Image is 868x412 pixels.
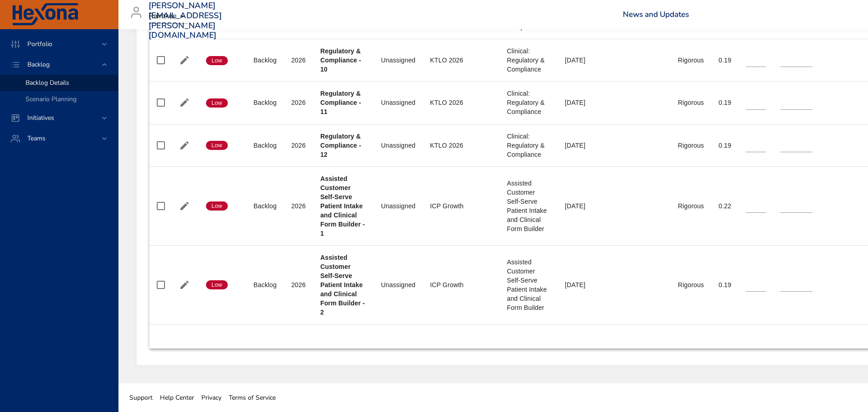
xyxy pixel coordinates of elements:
[20,40,60,48] span: Portfolio
[678,141,704,150] div: Rigorous
[160,393,194,402] span: Help Center
[291,141,306,150] div: 2026
[565,56,598,65] div: [DATE]
[20,113,62,122] span: Initiatives
[381,280,415,289] div: Unassigned
[320,175,365,237] b: Assisted Customer Self-Serve Patient Intake and Clinical Form Builder - 1
[565,98,598,107] div: [DATE]
[198,387,225,408] a: Privacy
[20,60,57,69] span: Backlog
[26,78,69,87] span: Backlog Details
[253,141,277,150] div: Backlog
[291,280,306,289] div: 2026
[291,98,306,107] div: 2026
[126,387,156,408] a: Support
[206,202,228,210] span: Low
[381,98,415,107] div: Unassigned
[178,139,191,152] button: Edit Project Details
[11,3,79,26] img: Hexona
[253,280,277,289] div: Backlog
[291,201,306,211] div: 2026
[565,141,598,150] div: [DATE]
[678,201,704,211] div: Rigorous
[719,141,731,150] div: 0.19
[253,201,277,211] div: Backlog
[507,179,550,233] div: Assisted Customer Self-Serve Patient Intake and Clinical Form Builder
[320,133,361,158] b: Regulatory & Compliance - 12
[430,141,493,150] div: KTLO 2026
[201,393,221,402] span: Privacy
[430,98,493,107] div: KTLO 2026
[206,281,228,289] span: Low
[26,95,77,103] span: Scenario Planning
[206,141,228,149] span: Low
[719,56,731,65] div: 0.19
[430,56,493,65] div: KTLO 2026
[623,9,689,20] a: News and Updates
[430,201,493,211] div: ICP Growth
[178,53,191,67] button: Edit Project Details
[565,280,598,289] div: [DATE]
[719,201,731,211] div: 0.22
[507,46,550,74] div: Clinical: Regulatory & Compliance
[178,199,191,213] button: Edit Project Details
[719,98,731,107] div: 0.19
[678,98,704,107] div: Rigorous
[507,89,550,116] div: Clinical: Regulatory & Compliance
[291,56,306,65] div: 2026
[320,47,361,73] b: Regulatory & Compliance - 10
[225,387,279,408] a: Terms of Service
[20,134,53,143] span: Teams
[320,90,361,115] b: Regulatory & Compliance - 11
[206,57,228,65] span: Low
[253,56,277,65] div: Backlog
[129,393,153,402] span: Support
[507,257,550,312] div: Assisted Customer Self-Serve Patient Intake and Clinical Form Builder
[430,280,493,289] div: ICP Growth
[178,278,191,292] button: Edit Project Details
[320,254,365,316] b: Assisted Customer Self-Serve Patient Intake and Clinical Form Builder - 2
[229,393,276,402] span: Terms of Service
[507,132,550,159] div: Clinical: Regulatory & Compliance
[381,201,415,211] div: Unassigned
[719,280,731,289] div: 0.19
[149,9,188,24] div: Raintree
[381,141,415,150] div: Unassigned
[381,56,415,65] div: Unassigned
[149,1,222,40] h3: [PERSON_NAME][EMAIL_ADDRESS][PERSON_NAME][DOMAIN_NAME]
[678,56,704,65] div: Rigorous
[156,387,198,408] a: Help Center
[253,98,277,107] div: Backlog
[565,201,598,211] div: [DATE]
[678,280,704,289] div: Rigorous
[206,99,228,107] span: Low
[178,96,191,109] button: Edit Project Details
